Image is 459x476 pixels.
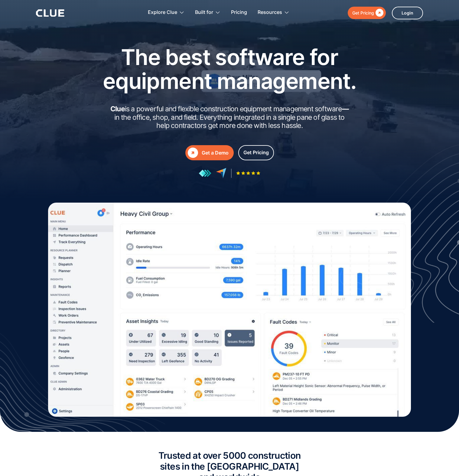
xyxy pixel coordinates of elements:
img: Design for fleet management software [325,143,459,323]
strong: — [342,105,349,113]
strong: Clue [110,105,125,113]
a: Get Pricing [348,7,386,19]
div: Built for [195,3,213,22]
a: Get Pricing [238,145,274,160]
div: Get Pricing [352,9,374,17]
div: Get a Demo [202,149,229,157]
div: Resources [258,3,289,22]
a: Pricing [231,3,247,22]
h1: The best software for equipment management. [93,45,366,93]
div: Explore Clue [148,3,184,22]
a: Get a Demo [185,145,234,160]
img: reviews at getapp [199,169,211,177]
div: Get Pricing [243,149,269,156]
div:  [188,148,198,158]
div: Explore Clue [148,3,177,22]
div:  [374,9,383,17]
img: Five-star rating icon [236,171,260,175]
h2: is a powerful and flexible construction equipment management software in the office, shop, and fi... [109,105,350,130]
img: reviews at capterra [216,168,226,178]
div: Built for [195,3,220,22]
div: Resources [258,3,282,22]
a: Login [392,7,423,19]
img: Best practice dashboard design for construction equipment management software [48,203,411,417]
